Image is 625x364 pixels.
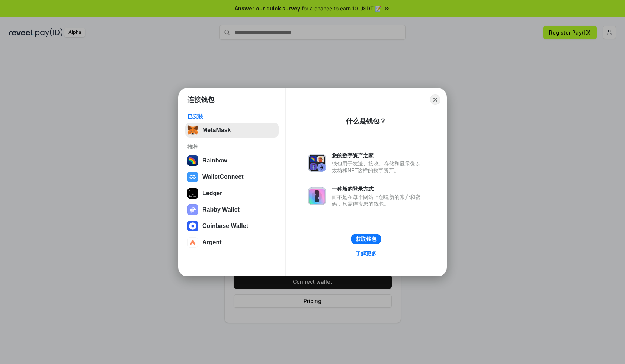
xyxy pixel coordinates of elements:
[187,144,276,150] div: 推荐
[308,154,326,172] img: svg+xml,%3Csvg%20xmlns%3D%22http%3A%2F%2Fwww.w3.org%2F2000%2Fsvg%22%20fill%3D%22none%22%20viewBox...
[185,186,279,201] button: Ledger
[202,223,248,229] div: Coinbase Wallet
[202,239,222,246] div: Argent
[332,186,424,192] div: 一种新的登录方式
[187,113,276,120] div: 已安装
[187,204,198,215] img: svg+xml,%3Csvg%20xmlns%3D%22http%3A%2F%2Fwww.w3.org%2F2000%2Fsvg%22%20fill%3D%22none%22%20viewBox...
[185,170,279,184] button: WalletConnect
[185,153,279,168] button: Rainbow
[202,190,222,197] div: Ledger
[185,202,279,217] button: Rabby Wallet
[332,160,424,174] div: 钱包用于发送、接收、存储和显示像以太坊和NFT这样的数字资产。
[346,117,386,126] div: 什么是钱包？
[187,95,214,104] h1: 连接钱包
[187,172,198,182] img: svg+xml,%3Csvg%20width%3D%2228%22%20height%3D%2228%22%20viewBox%3D%220%200%2028%2028%22%20fill%3D...
[185,235,279,250] button: Argent
[185,219,279,233] button: Coinbase Wallet
[202,157,227,164] div: Rainbow
[351,234,381,244] button: 获取钱包
[187,125,198,135] img: svg+xml,%3Csvg%20fill%3D%22none%22%20height%3D%2233%22%20viewBox%3D%220%200%2035%2033%22%20width%...
[202,174,244,180] div: WalletConnect
[356,236,376,242] div: 获取钱包
[356,250,376,257] div: 了解更多
[187,188,198,199] img: svg+xml,%3Csvg%20xmlns%3D%22http%3A%2F%2Fwww.w3.org%2F2000%2Fsvg%22%20width%3D%2228%22%20height%3...
[332,194,424,207] div: 而不是在每个网站上创建新的账户和密码，只需连接您的钱包。
[187,221,198,231] img: svg+xml,%3Csvg%20width%3D%2228%22%20height%3D%2228%22%20viewBox%3D%220%200%2028%2028%22%20fill%3D...
[308,187,326,205] img: svg+xml,%3Csvg%20xmlns%3D%22http%3A%2F%2Fwww.w3.org%2F2000%2Fsvg%22%20fill%3D%22none%22%20viewBox...
[332,152,424,159] div: 您的数字资产之家
[351,249,381,258] a: 了解更多
[430,94,440,105] button: Close
[202,206,240,213] div: Rabby Wallet
[185,123,279,138] button: MetaMask
[202,127,231,133] div: MetaMask
[187,237,198,248] img: svg+xml,%3Csvg%20width%3D%2228%22%20height%3D%2228%22%20viewBox%3D%220%200%2028%2028%22%20fill%3D...
[187,155,198,166] img: svg+xml,%3Csvg%20width%3D%22120%22%20height%3D%22120%22%20viewBox%3D%220%200%20120%20120%22%20fil...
